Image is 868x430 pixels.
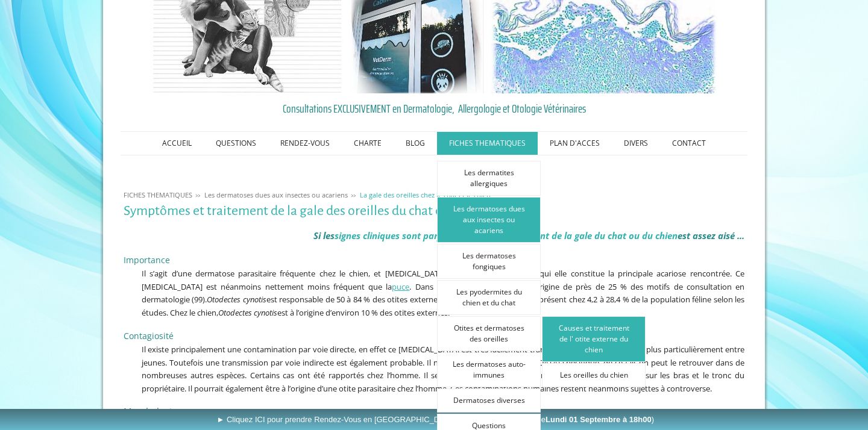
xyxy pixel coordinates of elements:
[218,307,277,318] i: Otodectes cynotis
[538,132,612,155] a: PLAN D'ACCES
[357,190,494,199] a: La gale des oreilles chez le chat et le chien
[216,415,654,424] span: ► Cliquez ICI pour prendre Rendez-Vous en [GEOGRAPHIC_DATA]
[268,132,342,155] a: RENDEZ-VOUS
[150,132,204,155] a: ACCUEIL
[124,254,170,266] span: Importance
[142,268,744,318] span: Il s’agit d’une dermatose parasitaire fréquente chez le chien, et [MEDICAL_DATA] plus chez le cha...
[542,363,646,387] a: Les oreilles du chien
[392,281,409,292] a: puce
[437,388,541,413] a: Dermatoses diverses
[207,294,266,305] i: Otodectes cynotis
[121,190,195,199] a: FICHES THEMATIQUES
[124,190,192,199] span: FICHES THEMATIQUES
[437,280,541,315] a: Les pyodermites du chien et du chat
[313,229,744,241] em: Si les est assez aisé ...
[437,352,541,387] a: Les dermatoses auto-immunes
[437,161,541,196] a: Les dermatites allergiques
[612,132,660,155] a: DIVERS
[546,415,652,424] b: Lundi 01 Septembre à 18h00
[124,99,744,117] a: Consultations EXCLUSIVEMENT en Dermatologie, Allergologie et Otologie Vétérinaires
[335,229,678,241] a: signes cliniques sont parfois frustres, le traitement de la gale du chat ou du chien
[456,415,654,424] span: (Prochain RDV disponible )
[142,344,744,394] span: Il existe principalement une contamination par voie directe, en effet ce [MEDICAL_DATA] est très ...
[437,244,541,279] a: Les dermatoses fongiques
[394,132,437,155] a: BLOG
[542,316,646,362] a: Causes et traitement de l' otite externe du chien
[124,330,174,341] span: Contagiosité
[342,132,394,155] a: CHARTE
[437,316,541,351] a: Otites et dermatoses des oreilles
[124,405,177,417] span: Morphologie
[204,190,348,199] span: Les dermatoses dues aux insectes ou acariens
[201,190,351,199] a: Les dermatoses dues aux insectes ou acariens
[124,204,744,219] h1: Symptômes et traitement de la gale des oreilles du chat et du chien
[437,132,538,155] a: FICHES THEMATIQUES
[660,132,718,155] a: CONTACT
[360,190,491,199] span: La gale des oreilles chez le chat et le chien
[437,197,541,243] a: Les dermatoses dues aux insectes ou acariens
[204,132,268,155] a: QUESTIONS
